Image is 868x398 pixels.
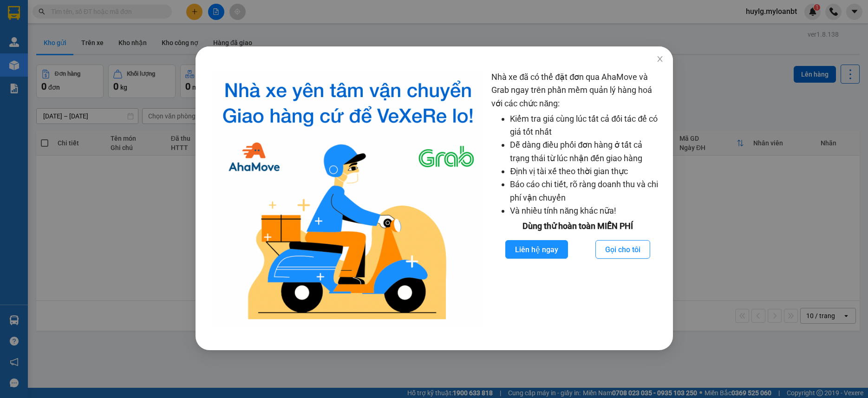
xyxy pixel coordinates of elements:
div: Dùng thử hoàn toàn MIỄN PHÍ [491,220,663,233]
img: logo [212,71,484,327]
li: Dễ dàng điều phối đơn hàng ở tất cả trạng thái từ lúc nhận đến giao hàng [510,138,663,165]
li: Kiểm tra giá cùng lúc tất cả đối tác để có giá tốt nhất [510,112,663,139]
li: Định vị tài xế theo thời gian thực [510,165,663,178]
span: Gọi cho tôi [605,244,640,255]
button: Liên hệ ngay [505,240,568,259]
button: Gọi cho tôi [595,240,650,259]
li: Báo cáo chi tiết, rõ ràng doanh thu và chi phí vận chuyển [510,178,663,204]
button: Close [646,46,672,72]
span: Liên hệ ngay [515,244,558,255]
div: Nhà xe đã có thể đặt đơn qua AhaMove và Grab ngay trên phần mềm quản lý hàng hoá với các chức năng: [491,71,663,327]
span: close [656,55,663,63]
li: Và nhiều tính năng khác nữa! [510,204,663,217]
